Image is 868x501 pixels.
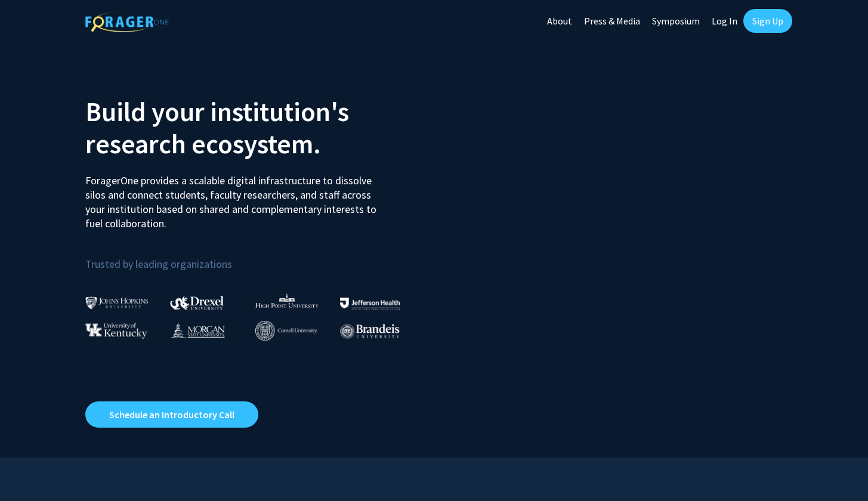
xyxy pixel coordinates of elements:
img: Morgan State University [170,323,225,338]
img: Cornell University [255,321,317,341]
img: University of Kentucky [85,323,147,339]
img: Johns Hopkins University [85,296,149,309]
img: Thomas Jefferson University [340,298,400,309]
img: ForagerOne Logo [85,11,169,32]
img: Drexel University [170,296,224,310]
a: Sign Up [743,9,792,33]
p: Trusted by leading organizations [85,240,425,273]
img: High Point University [255,293,319,308]
a: Opens in a new tab [85,401,258,428]
h2: Build your institution's research ecosystem. [85,95,425,160]
p: ForagerOne provides a scalable digital infrastructure to dissolve silos and connect students, fac... [85,165,385,231]
img: Brandeis University [340,324,400,339]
